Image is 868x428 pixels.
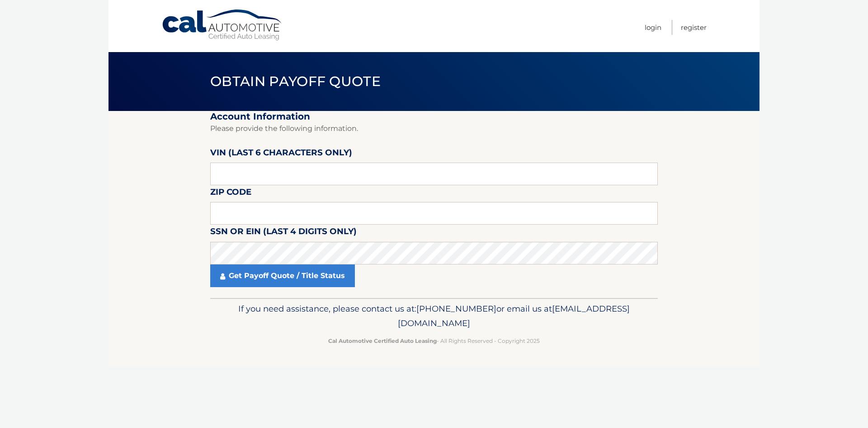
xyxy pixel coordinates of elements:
label: Zip Code [210,185,251,202]
h2: Account Information [210,111,658,122]
span: Obtain Payoff Quote [210,73,381,90]
span: [PHONE_NUMBER] [416,303,496,314]
p: Please provide the following information. [210,122,658,135]
strong: Cal Automotive Certified Auto Leasing [328,337,437,344]
a: Cal Automotive [161,9,283,41]
p: If you need assistance, please contact us at: or email us at [216,302,652,331]
a: Login [645,20,661,35]
label: VIN (last 6 characters only) [210,146,352,163]
label: SSN or EIN (last 4 digits only) [210,225,357,241]
a: Get Payoff Quote / Title Status [210,264,355,287]
a: Register [681,20,707,35]
p: - All Rights Reserved - Copyright 2025 [216,336,652,346]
